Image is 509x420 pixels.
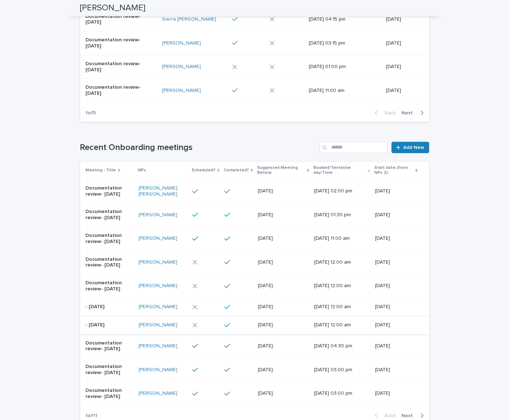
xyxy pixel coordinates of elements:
[375,259,417,265] p: [DATE]
[80,227,429,250] tr: Documentation review- [DATE][PERSON_NAME] [DATE][DATE] 11:00 am[DATE]
[224,166,249,174] p: Completed?
[86,280,133,292] p: Documentation review- [DATE]
[314,304,365,310] p: [DATE] 12:00 am
[314,322,365,328] p: [DATE] 12:00 am
[86,256,133,269] p: Documentation review- [DATE]
[162,16,216,22] a: Sierra [PERSON_NAME]
[86,233,133,245] p: Documentation review- [DATE]
[80,250,429,274] tr: Documentation review- [DATE][PERSON_NAME] [DATE][DATE] 12:00 am[DATE]
[258,283,308,289] p: [DATE]
[309,64,368,70] p: [DATE] 01:00 pm
[80,179,429,203] tr: Documentation review- [DATE][PERSON_NAME] [PERSON_NAME] [DATE][DATE] 02:00 pm[DATE]
[80,203,429,227] tr: Documentation review- [DATE][PERSON_NAME] [DATE][DATE] 01:30 pm[DATE]
[314,259,365,265] p: [DATE] 12:00 am
[139,235,177,242] a: [PERSON_NAME]
[86,322,133,328] p: - [DATE]
[375,235,417,242] p: [DATE]
[404,145,425,150] span: Add New
[375,212,417,218] p: [DATE]
[386,64,418,70] p: [DATE]
[257,164,305,177] p: Suggested Meeting Before
[80,334,429,358] tr: Documentation review- [DATE][PERSON_NAME] [DATE][DATE] 04:30 pm[DATE]
[80,358,429,382] tr: Documentation review- [DATE][PERSON_NAME] [DATE][DATE] 03:00 pm[DATE]
[375,304,417,310] p: [DATE]
[258,367,308,373] p: [DATE]
[258,322,308,328] p: [DATE]
[375,367,417,373] p: [DATE]
[80,142,317,153] h1: Recent Onboarding meetings
[86,388,133,400] p: Documentation review- [DATE]
[386,16,418,22] p: [DATE]
[375,390,417,396] p: [DATE]
[258,188,308,194] p: [DATE]
[139,212,177,218] a: [PERSON_NAME]
[399,413,429,419] button: Next
[192,166,215,174] p: Scheduled?
[386,88,418,94] p: [DATE]
[139,343,177,349] a: [PERSON_NAME]
[375,343,417,349] p: [DATE]
[80,298,429,316] tr: - [DATE][PERSON_NAME] [DATE][DATE] 12:00 am[DATE]
[80,104,102,122] p: 1 of 5
[80,274,429,298] tr: Documentation review- [DATE][PERSON_NAME] [DATE][DATE] 12:00 am[DATE]
[309,16,368,22] p: [DATE] 04:15 pm
[86,14,145,26] p: Documentation review- [DATE]
[86,37,145,49] p: Documentation review- [DATE]
[80,3,146,13] h2: [PERSON_NAME]
[162,88,201,94] a: [PERSON_NAME]
[375,188,417,194] p: [DATE]
[314,343,365,349] p: [DATE] 04:30 pm
[86,185,133,197] p: Documentation review- [DATE]
[139,390,177,396] a: [PERSON_NAME]
[139,259,177,265] a: [PERSON_NAME]
[258,304,308,310] p: [DATE]
[314,390,365,396] p: [DATE] 03:00 pm
[258,212,308,218] p: [DATE]
[258,235,308,242] p: [DATE]
[139,304,177,310] a: [PERSON_NAME]
[320,142,387,153] input: Search
[314,188,365,194] p: [DATE] 02:00 pm
[313,164,366,177] p: Booked/Tentative day/Time
[139,367,177,373] a: [PERSON_NAME]
[402,110,417,115] span: Next
[162,64,201,70] a: [PERSON_NAME]
[258,390,308,396] p: [DATE]
[80,31,429,55] tr: Documentation review- [DATE][PERSON_NAME] [DATE] 03:15 pm[DATE]
[369,110,399,116] button: Back
[374,164,414,177] p: Start date (from NPs 2)
[314,367,365,373] p: [DATE] 03:00 pm
[86,364,133,376] p: Documentation review- [DATE]
[80,55,429,79] tr: Documentation review- [DATE][PERSON_NAME] [DATE] 01:00 pm[DATE]
[258,259,308,265] p: [DATE]
[86,61,145,73] p: Documentation review- [DATE]
[381,110,396,115] span: Back
[375,283,417,289] p: [DATE]
[86,166,116,174] p: Meeting - Title
[86,340,133,352] p: Documentation review- [DATE]
[314,212,365,218] p: [DATE] 01:30 pm
[138,166,146,174] p: NPs
[258,343,308,349] p: [DATE]
[309,88,368,94] p: [DATE] 11:00 am
[86,209,133,221] p: Documentation review- [DATE]
[86,84,145,97] p: Documentation review- [DATE]
[139,185,187,197] a: [PERSON_NAME] [PERSON_NAME]
[139,283,177,289] a: [PERSON_NAME]
[139,322,177,328] a: [PERSON_NAME]
[314,283,365,289] p: [DATE] 12:00 am
[386,40,418,46] p: [DATE]
[375,322,417,328] p: [DATE]
[86,304,133,310] p: - [DATE]
[80,7,429,31] tr: Documentation review- [DATE]Sierra [PERSON_NAME] [DATE] 04:15 pm[DATE]
[314,235,365,242] p: [DATE] 11:00 am
[80,382,429,405] tr: Documentation review- [DATE][PERSON_NAME] [DATE][DATE] 03:00 pm[DATE]
[309,40,368,46] p: [DATE] 03:15 pm
[369,413,399,419] button: Back
[162,40,201,46] a: [PERSON_NAME]
[80,316,429,334] tr: - [DATE][PERSON_NAME] [DATE][DATE] 12:00 am[DATE]
[381,413,396,418] span: Back
[391,142,429,153] a: Add New
[80,79,429,103] tr: Documentation review- [DATE][PERSON_NAME] [DATE] 11:00 am[DATE]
